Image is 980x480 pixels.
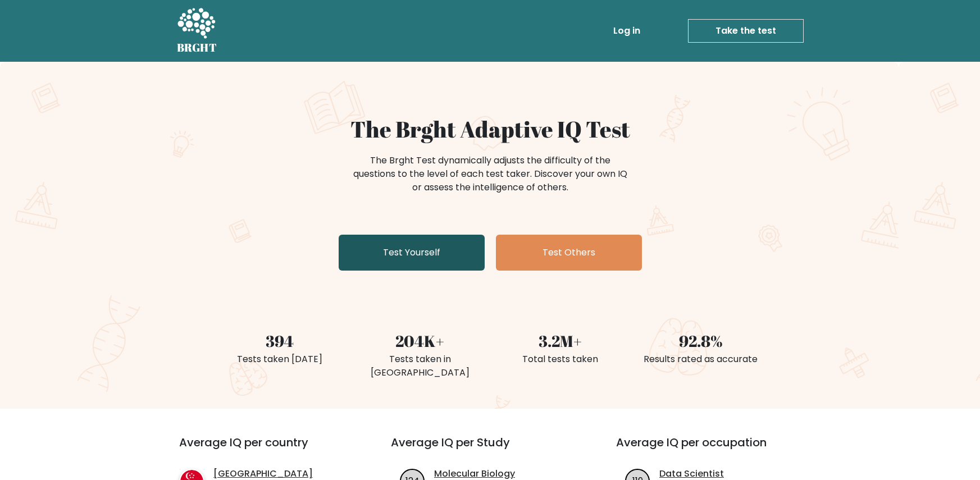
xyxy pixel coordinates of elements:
[350,154,631,194] div: The Brght Test dynamically adjusts the difficulty of the questions to the level of each test take...
[339,235,485,271] a: Test Yourself
[637,329,764,353] div: 92.8%
[216,353,343,366] div: Tests taken [DATE]
[497,353,624,366] div: Total tests taken
[216,116,764,143] h1: The Brght Adaptive IQ Test
[616,436,814,463] h3: Average IQ per occupation
[179,436,350,463] h3: Average IQ per country
[496,235,642,271] a: Test Others
[357,353,484,380] div: Tests taken in [GEOGRAPHIC_DATA]
[177,4,217,57] a: BRGHT
[177,41,217,54] h5: BRGHT
[688,19,804,43] a: Take the test
[357,329,484,353] div: 204K+
[637,353,764,366] div: Results rated as accurate
[609,20,645,42] a: Log in
[216,329,343,353] div: 394
[497,329,624,353] div: 3.2M+
[391,436,589,463] h3: Average IQ per Study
